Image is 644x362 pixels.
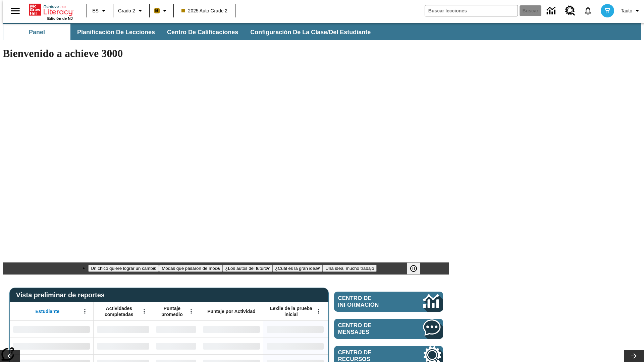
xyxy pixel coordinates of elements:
[162,24,244,40] button: Centro de calificaciones
[597,2,618,19] button: Escoja un nuevo avatar
[407,262,427,275] div: Pausar
[3,24,70,40] button: Panel
[3,23,641,40] div: Subbarra de navegación
[543,2,561,20] a: Centro de información
[72,24,160,40] button: Planificación de lecciones
[47,16,73,20] span: Edición de NJ
[80,306,90,316] button: Abrir menú
[618,5,644,17] button: Perfil/Configuración
[94,321,153,338] div: Sin datos,
[156,305,188,317] span: Puntaje promedio
[223,265,273,272] button: Diapositiva 3 ¿Los autos del futuro?
[245,24,376,40] button: Configuración de la clase/del estudiante
[334,292,443,312] a: Centro de información
[267,305,316,317] span: Lexile de la prueba inicial
[624,350,644,362] button: Carrusel de lecciones, seguir
[425,5,518,16] input: Buscar campo
[29,28,45,36] span: Panel
[207,308,255,314] span: Puntaje por Actividad
[29,3,73,16] a: Portada
[139,306,149,316] button: Abrir menú
[5,1,25,21] button: Abrir el menú lateral
[152,5,171,17] button: Boost El color de la clase es anaranjado claro. Cambiar el color de la clase.
[579,2,597,19] a: Notificaciones
[3,47,449,60] h1: Bienvenido a achieve 3000
[272,265,323,272] button: Diapositiva 4 ¿Cuál es la gran idea?
[561,2,579,20] a: Centro de recursos, Se abrirá en una pestaña nueva.
[167,28,238,36] span: Centro de calificaciones
[323,265,377,272] button: Diapositiva 5 Una idea, mucho trabajo
[94,338,153,354] div: Sin datos,
[115,5,147,17] button: Grado: Grado 2, Elige un grado
[97,305,141,317] span: Actividades completadas
[118,7,135,14] span: Grado 2
[155,6,159,15] span: B
[601,4,614,17] img: avatar image
[16,291,108,299] span: Vista preliminar de reportes
[29,2,73,20] div: Portada
[338,295,401,308] span: Centro de información
[88,265,159,272] button: Diapositiva 1 Un chico quiere lograr un cambio
[407,262,420,275] button: Pausar
[89,5,111,17] button: Lenguaje: ES, Selecciona un idioma
[621,7,632,14] span: Tauto
[36,308,60,314] span: Estudiante
[92,7,99,14] span: ES
[153,338,200,354] div: Sin datos,
[250,28,371,36] span: Configuración de la clase/del estudiante
[3,24,377,40] div: Subbarra de navegación
[153,321,200,338] div: Sin datos,
[77,28,155,36] span: Planificación de lecciones
[338,322,403,336] span: Centro de mensajes
[334,319,443,339] a: Centro de mensajes
[181,7,228,14] span: 2025 Auto Grade 2
[314,306,324,316] button: Abrir menú
[159,265,222,272] button: Diapositiva 2 Modas que pasaron de moda
[186,306,196,316] button: Abrir menú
